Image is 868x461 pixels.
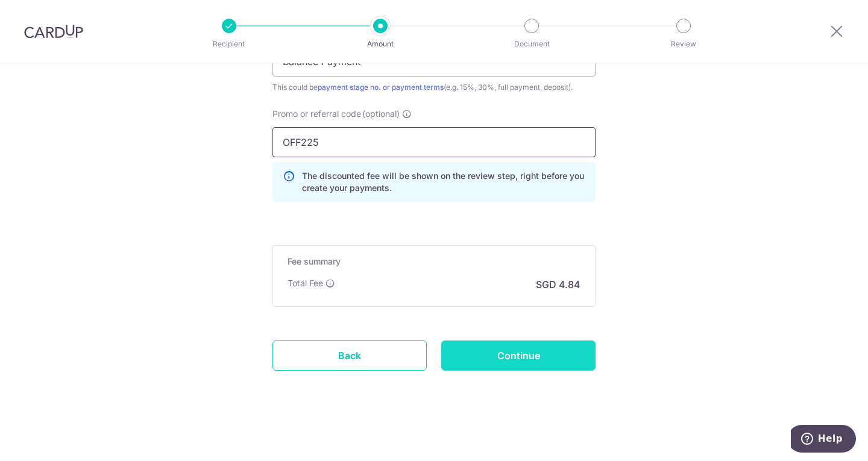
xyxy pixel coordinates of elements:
a: Back [272,340,427,371]
a: payment stage no. or payment terms [318,83,444,92]
span: (optional) [362,108,400,120]
p: SGD 4.84 [536,277,580,292]
p: Review [639,38,728,50]
p: Amount [336,38,425,50]
p: The discounted fee will be shown on the review step, right before you create your payments. [302,170,585,194]
span: Promo or referral code [272,108,361,120]
p: Total Fee [288,277,323,289]
p: Recipient [184,38,274,50]
h5: Fee summary [288,256,580,268]
input: Continue [441,340,596,371]
iframe: Opens a widget where you can find more information [791,425,856,455]
div: This could be (e.g. 15%, 30%, full payment, deposit). [272,81,596,93]
p: Document [487,38,576,50]
img: CardUp [24,24,83,39]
